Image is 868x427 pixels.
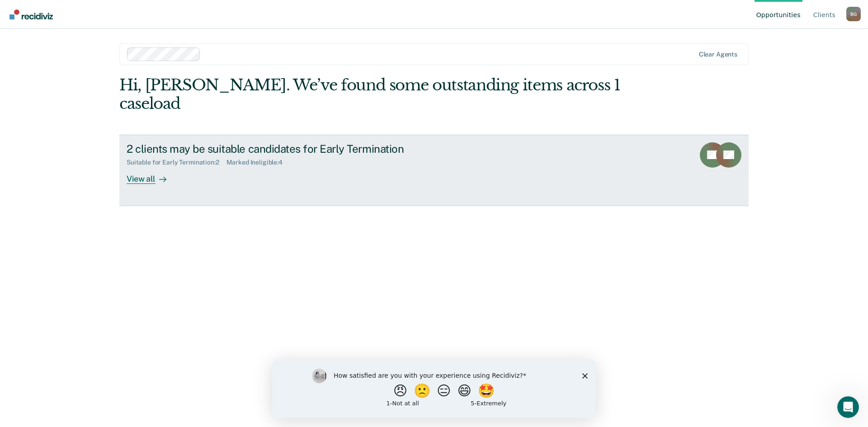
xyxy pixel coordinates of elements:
div: Clear agents [699,51,737,58]
div: Suitable for Early Termination : 2 [127,159,226,166]
div: B G [846,7,861,21]
div: View all [127,166,177,184]
img: Recidiviz [9,9,53,19]
button: Profile dropdown button [846,7,861,21]
iframe: Intercom live chat [837,396,859,418]
a: 2 clients may be suitable candidates for Early TerminationSuitable for Early Termination:2Marked ... [119,135,749,206]
div: 2 clients may be suitable candidates for Early Termination [127,142,444,155]
div: Hi, [PERSON_NAME]. We’ve found some outstanding items across 1 caseload [119,76,623,113]
iframe: Survey by Kim from Recidiviz [272,360,596,418]
div: Marked Ineligible : 4 [226,159,290,166]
